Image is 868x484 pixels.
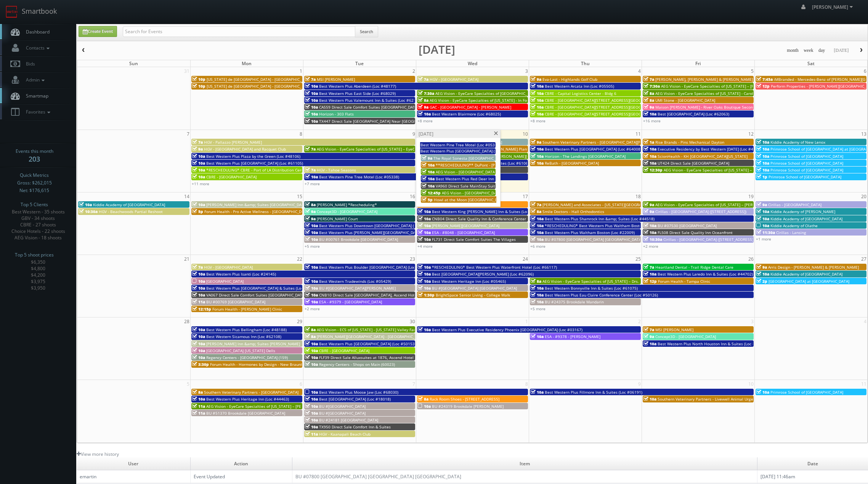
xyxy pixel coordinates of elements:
span: 10a [418,327,431,332]
span: Best [GEOGRAPHIC_DATA][PERSON_NAME] (Loc #62096) [432,271,534,277]
span: BU #00761 Brookdale [GEOGRAPHIC_DATA] [319,237,398,242]
a: +6 more [530,244,546,249]
span: *RESCHEDULING* Best Western Plus Waterfront Hotel (Loc #66117) [432,264,557,270]
span: 7a [305,167,316,173]
span: VA067 Direct Sale Comfort Suites [GEOGRAPHIC_DATA] [206,292,306,298]
a: +2 more [643,244,658,249]
span: Best Western Plus Laredo Inn & Suites (Loc #44702) [658,271,753,277]
span: 10a [418,237,431,242]
span: 12:15p [192,306,211,312]
span: Forum Health - Pro Active Wellness - [GEOGRAPHIC_DATA] [204,209,310,214]
span: Kiddie Academy of [GEOGRAPHIC_DATA] [93,202,165,207]
span: 1p [756,174,767,179]
span: 10a [418,230,431,235]
span: CNB10 Direct Sale [GEOGRAPHIC_DATA], Ascend Hotel Collection [319,292,438,298]
span: Rise Brands - Pins Mechanical Dayton [655,139,724,145]
span: Howl at the Moon [GEOGRAPHIC_DATA] [434,197,505,202]
span: CBRE - [GEOGRAPHIC_DATA] [206,174,257,179]
span: CBRE - [GEOGRAPHIC_DATA][STREET_ADDRESS][GEOGRAPHIC_DATA] [545,111,667,117]
span: 10a [305,285,318,291]
span: AEG Vision - EyeCare Specialties of [US_STATE] - In Focus Vision Center [430,98,558,103]
span: 10a [418,285,431,291]
span: AEG Vision - ECS of [US_STATE] - [US_STATE] Valley Family Eye Care [317,327,438,332]
span: BU #07530 [GEOGRAPHIC_DATA] [658,223,717,228]
span: FL508 Direct Sale Quality Inn Oceanfront [658,230,733,235]
span: Regency Centers - Shops on Main (60023) [319,362,395,367]
span: Arris Design - [PERSON_NAME] & [PERSON_NAME] [768,264,859,270]
span: 10a [756,223,769,228]
span: 10a [643,230,656,235]
span: 10a [422,162,435,168]
span: 10a [531,104,544,110]
span: HGV - [GEOGRAPHIC_DATA] and Racquet Club [204,146,286,152]
span: 10a [531,111,544,117]
span: 7a [305,146,316,152]
span: AEG Vision - EyeCare Specialties of [GEOGRAPHIC_DATA][US_STATE] - [GEOGRAPHIC_DATA] [435,91,598,96]
span: BU #00769 [GEOGRAPHIC_DATA] [206,299,265,305]
span: 3:30p [192,362,209,367]
a: +7 more [305,181,320,186]
span: Best Western Plus [GEOGRAPHIC_DATA] (Loc #64008) [545,146,642,152]
span: Regency Centers - [GEOGRAPHIC_DATA] (159) [206,355,288,360]
span: 7:45a [756,77,773,82]
span: 10:30a [643,237,662,242]
span: CBRE - [GEOGRAPHIC_DATA] [319,348,369,353]
span: 9a [756,264,767,270]
span: Best Western Plus Plaza by the Green (Loc #48106) [206,154,300,159]
span: Cirillas - [GEOGRAPHIC_DATA] ([STREET_ADDRESS]) [663,237,754,242]
span: 7:30a [643,83,660,89]
span: Cirillas - [GEOGRAPHIC_DATA] ([STREET_ADDRESS]) [655,209,746,214]
span: BU #[GEOGRAPHIC_DATA][PERSON_NAME] [319,285,396,291]
span: 9a [418,104,428,110]
span: 12p [756,83,770,89]
span: 9a [531,77,541,82]
button: month [784,46,801,55]
a: +1 more [756,236,771,242]
span: Best Western Tradewinds (Loc #05429) [319,279,391,284]
span: 5p [422,197,433,202]
span: 10a [192,327,205,332]
span: CNB04 Direct Sale Quality Inn & Conference Center [432,216,526,221]
span: HGV - Pallazzo [PERSON_NAME] [204,139,262,145]
span: Best Western Plus East Side (Loc #68029) [319,91,396,96]
span: Horizon - The Landings [GEOGRAPHIC_DATA] [545,154,626,159]
span: Executive Residency by Best Western [DATE] (Loc #44764) [658,146,764,152]
span: AEG Vision - EyeCare Specialties of [US_STATE] – Drs. [PERSON_NAME] and [PERSON_NAME]-Ost and Ass... [542,279,767,284]
span: MSI [PERSON_NAME] [655,327,693,332]
span: CBRE - [GEOGRAPHIC_DATA][STREET_ADDRESS][GEOGRAPHIC_DATA] [545,98,667,103]
span: 10a [192,341,205,346]
span: 10p [192,83,205,89]
span: ScionHealth - KH [GEOGRAPHIC_DATA][US_STATE] [658,154,748,159]
span: Primrose School of [GEOGRAPHIC_DATA] [770,160,843,166]
span: 10a [531,216,544,221]
span: Best Western Plus Eau Claire Conference Center (Loc #50126) [545,292,658,298]
span: Best Western Pine Tree Motel (Loc #05338) [420,142,501,147]
a: +8 more [530,118,546,123]
span: Kiddie Academy of [GEOGRAPHIC_DATA] [770,216,842,221]
span: 10a [192,355,205,360]
span: 10a [305,111,318,117]
span: Best Western Pine Tree Motel (Loc #05338) [319,174,399,179]
span: Kiddie Academy of [GEOGRAPHIC_DATA] [770,271,842,277]
span: ESA - #9378 - [PERSON_NAME] [545,334,600,339]
span: 10a [418,279,431,284]
span: 9a [531,139,541,145]
span: [PERSON_NAME] *Rescheduling* [317,202,377,207]
img: smartbook-logo.png [6,6,18,18]
span: 7a [192,264,203,270]
span: CA559 Direct Sale Comfort Suites [GEOGRAPHIC_DATA] [319,104,419,110]
span: AEG Vision - EyeCare Specialties of [US_STATE] – [PERSON_NAME] Eye Care [655,202,792,207]
a: +4 more [417,244,433,249]
span: 10a [305,98,318,103]
span: 5p [192,209,203,214]
span: HGV - [GEOGRAPHIC_DATA] [430,77,478,82]
span: 10a [418,264,431,270]
span: Maison [PERSON_NAME] - River Oaks Boutique Second Shoot [655,104,767,110]
span: *RESCHEDULING* CBRE - Port of LA Distribution Center - [GEOGRAPHIC_DATA] 1 [206,167,351,173]
span: 8a [531,209,541,214]
span: 10a [192,285,205,291]
span: 10a [305,174,318,179]
span: 10a [418,216,431,221]
span: [US_STATE] de [GEOGRAPHIC_DATA] - [GEOGRAPHIC_DATA] [207,77,312,82]
span: 10a [531,334,544,339]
